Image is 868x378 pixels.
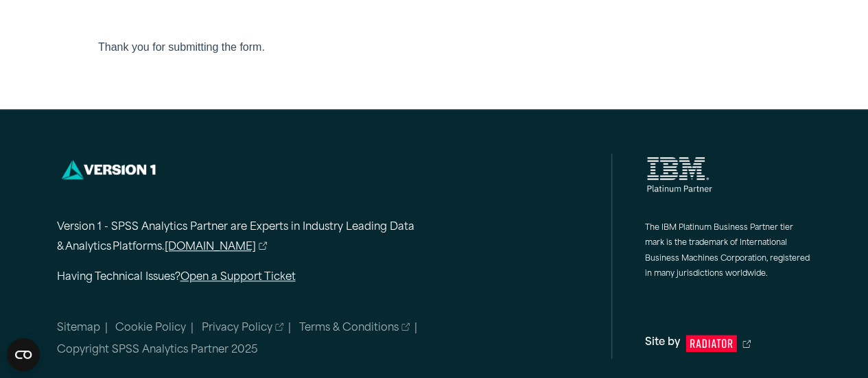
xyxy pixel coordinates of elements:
[299,320,410,337] a: Terms & Conditions
[7,338,40,371] button: Open CMP widget
[645,221,812,283] p: The IBM Platinum Business Partner tier mark is the trademark of International Business Machines C...
[202,320,284,337] a: Privacy Policy
[685,335,737,352] svg: Radiator Digital
[57,218,469,258] p: Version 1 - SPSS Analytics Partner are Experts in Industry Leading Data & Analytics Platforms.
[57,268,469,288] p: Having Technical Issues?
[57,320,611,359] nav: Minor links within the footer
[57,323,100,333] a: Sitemap
[645,333,812,353] a: Site by Radiator Digital
[115,323,186,333] a: Cookie Policy
[98,41,771,54] iframe: To enrich screen reader interactions, please activate Accessibility in Grammarly extension settings
[165,238,268,258] a: [DOMAIN_NAME]
[645,333,680,353] span: Site by
[57,345,258,355] span: Copyright SPSS Analytics Partner 2025
[180,272,296,283] a: Open a Support Ticket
